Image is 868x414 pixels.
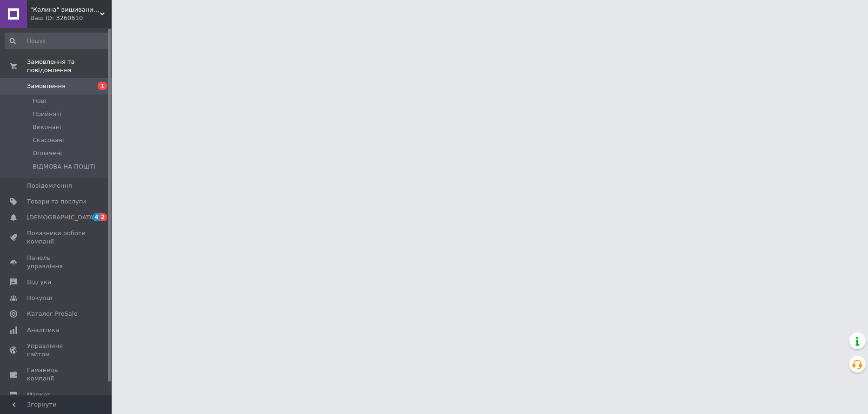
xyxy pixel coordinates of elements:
span: Показники роботи компанії [27,229,86,246]
span: Виконані [33,123,61,131]
span: Оплачені [33,149,62,157]
span: Замовлення [27,82,66,90]
span: Товари та послуги [27,197,86,206]
span: 1 [98,82,107,90]
span: Повідомлення [27,182,72,190]
input: Пошук [5,33,110,49]
span: Нові [33,97,46,105]
span: [DEMOGRAPHIC_DATA] [27,213,96,222]
span: 4 [93,213,100,221]
span: Аналітика [27,326,59,334]
span: Прийняті [33,110,61,118]
span: Замовлення та повідомлення [27,58,112,75]
span: Покупці [27,294,52,302]
span: "Калина" вишиваний одяг та аксесуари [30,6,100,14]
span: Скасовані [33,136,64,144]
span: Маркет [27,391,51,399]
span: Панель управління [27,254,86,271]
span: 2 [100,213,107,221]
span: ВІДМОВА НА ПОШТІ [33,163,95,171]
span: Каталог ProSale [27,310,77,318]
span: Відгуки [27,278,51,286]
span: Гаманець компанії [27,366,86,383]
span: Управління сайтом [27,342,86,359]
div: Ваш ID: 3260610 [30,14,112,22]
